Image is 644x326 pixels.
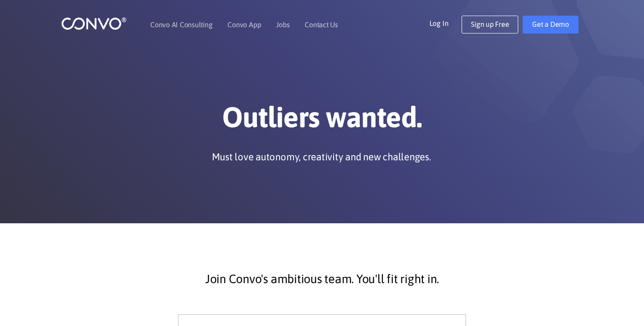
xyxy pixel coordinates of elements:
[429,16,462,30] a: Log In
[462,16,518,33] a: Sign up Free
[150,21,212,28] a: Convo AI Consulting
[227,21,261,28] a: Convo App
[74,100,570,141] h1: Outliers wanted.
[81,268,563,290] p: Join Convo's ambitious team. You'll fit right in.
[276,21,289,28] a: Jobs
[523,16,578,33] a: Get a Demo
[305,21,338,28] a: Contact Us
[212,150,431,163] p: Must love autonomy, creativity and new challenges.
[61,17,127,30] img: logo_1.png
